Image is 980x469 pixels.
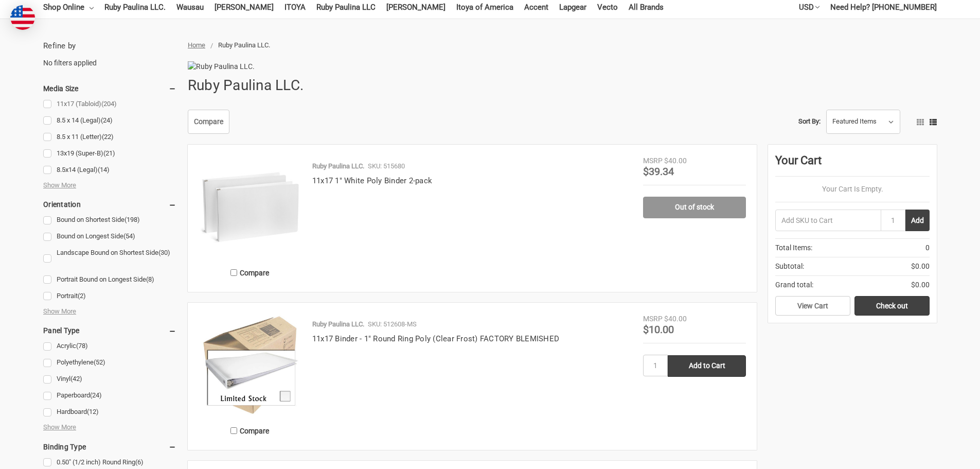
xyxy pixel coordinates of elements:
[664,315,687,323] span: $40.00
[312,319,364,329] p: Ruby Paulina LLC.
[643,314,663,324] div: MSRP
[230,427,237,434] input: Compare
[43,213,176,227] a: Bound on Shortest Side
[43,180,76,190] span: Show More
[199,264,301,281] label: Compare
[775,296,850,316] a: View Cart
[43,163,176,177] a: 8.5x14 (Legal)
[368,319,417,329] p: SKU: 512608-MS
[905,210,930,231] button: Add
[70,375,82,383] span: (42)
[664,157,687,165] span: $40.00
[103,149,115,157] span: (21)
[43,422,76,432] span: Show More
[775,280,813,290] span: Grand total:
[43,356,176,370] a: Polyethylene
[98,166,110,173] span: (14)
[43,389,176,403] a: Paperboard
[199,155,301,258] img: 11x17 1" White Poly Binder 2-pack
[775,261,804,272] span: Subtotal:
[368,161,405,171] p: SKU: 515680
[230,269,237,276] input: Compare
[43,40,176,68] div: No filters applied
[43,114,176,128] a: 8.5 x 14 (Legal)
[43,147,176,161] a: 13x19 (Super-B)
[43,306,76,317] span: Show More
[798,114,821,129] label: Sort By:
[43,289,176,303] a: Portrait
[43,405,176,419] a: Hardboard
[643,155,663,166] div: MSRP
[43,97,176,111] a: 11x17 (Tabloid)
[124,216,140,223] span: (198)
[101,116,113,124] span: (24)
[312,176,432,185] a: 11x17 1" White Poly Binder 2-pack
[43,198,176,211] h5: Orientation
[188,61,286,72] img: Ruby Paulina LLC.
[199,422,301,439] label: Compare
[188,41,205,49] a: Home
[158,249,170,256] span: (30)
[102,133,114,141] span: (22)
[43,246,176,270] a: Landscape Bound on Shortest Side
[87,408,99,415] span: (12)
[895,441,980,469] iframe: Google Customer Reviews
[43,339,176,353] a: Acrylic
[43,130,176,144] a: 8.5 x 11 (Letter)
[775,184,930,195] p: Your Cart Is Empty.
[775,210,881,231] input: Add SKU to Cart
[775,152,930,177] div: Your Cart
[78,292,86,300] span: (2)
[854,296,930,316] a: Check out
[775,242,812,253] span: Total Items:
[43,230,176,244] a: Bound on Longest Side
[312,334,559,343] a: 11x17 Binder - 1" Round Ring Poly (Clear Frost) FACTORY BLEMISHED
[218,41,270,49] span: Ruby Paulina LLC.
[123,232,135,240] span: (54)
[188,72,304,99] h1: Ruby Paulina LLC.
[76,342,88,350] span: (78)
[43,372,176,386] a: Vinyl
[94,358,105,366] span: (52)
[911,280,930,290] span: $0.00
[43,441,176,453] h5: Binding Type
[135,458,144,466] span: (6)
[643,165,674,178] span: $39.34
[668,355,746,377] input: Add to Cart
[643,197,746,218] a: Out of stock
[43,82,176,95] h5: Media Size
[101,100,117,108] span: (204)
[312,161,364,171] p: Ruby Paulina LLC.
[43,273,176,287] a: Portrait Bound on Longest Side
[146,275,154,283] span: (8)
[43,40,176,52] h5: Refine by
[925,242,930,253] span: 0
[911,261,930,272] span: $0.00
[643,323,674,336] span: $10.00
[10,5,35,30] img: duty and tax information for United States
[90,391,102,399] span: (24)
[188,110,229,134] a: Compare
[43,324,176,337] h5: Panel Type
[199,314,301,416] img: 11x17 Binder - 1" Round Ring Poly (Clear Frost) FACTORY BLEMISHED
